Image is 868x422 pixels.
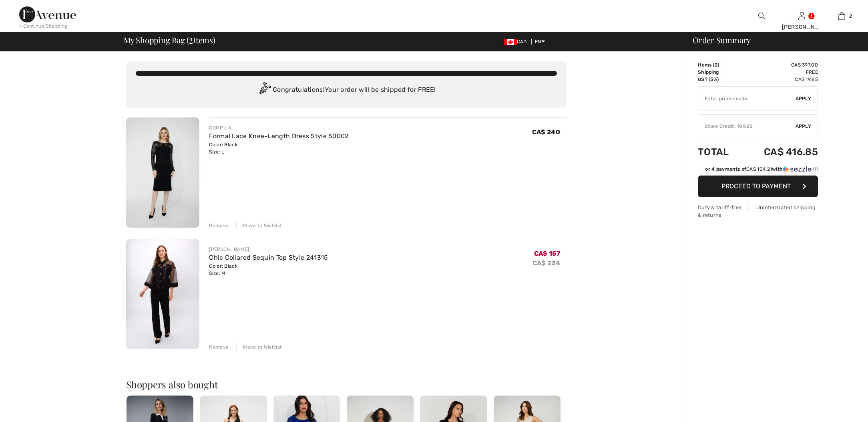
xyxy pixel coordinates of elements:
[798,12,805,20] a: Sign In
[838,11,845,21] img: My Bag
[849,12,852,20] span: 2
[741,76,818,83] td: CA$ 19.85
[236,343,282,351] div: Move to Wishlist
[698,176,818,197] button: Proceed to Payment
[19,6,76,22] img: 1ère Avenue
[209,254,328,261] a: Chic Collared Sequin Top Style 241315
[698,76,741,83] td: GST (5%)
[504,39,530,44] span: CAD
[705,166,818,173] div: or 4 payments of with
[798,11,805,21] img: My Info
[209,343,229,351] div: Remove
[209,222,229,229] div: Remove
[698,123,796,130] div: Store Credit: 109.20
[782,23,821,31] div: [PERSON_NAME]
[758,11,765,21] img: search the website
[822,11,861,21] a: 2
[746,166,772,172] span: CA$ 104.21
[683,36,863,44] div: Order Summary
[698,61,741,69] td: Items ( )
[741,69,818,76] td: Free
[189,34,193,44] span: 2
[698,69,741,76] td: Shipping
[532,128,560,136] span: CA$ 240
[741,138,818,166] td: CA$ 416.85
[796,123,812,130] span: Apply
[721,182,791,190] span: Proceed to Payment
[209,132,348,140] a: Formal Lace Knee-Length Dress Style 50002
[257,82,273,98] img: Congratulation2.svg
[741,61,818,69] td: CA$ 397.00
[698,138,741,166] td: Total
[136,82,557,98] div: Congratulations! Your order will be shipped for FREE!
[783,166,812,173] img: Sezzle
[126,117,199,228] img: Formal Lace Knee-Length Dress Style 50002
[715,62,717,68] span: 2
[236,222,282,229] div: Move to Wishlist
[534,250,560,257] span: CA$ 157
[698,204,818,219] div: Duty & tariff-free | Uninterrupted shipping & returns
[209,141,348,155] div: Color: Black Size: L
[504,39,517,45] img: Canadian Dollar
[209,262,328,277] div: Color: Black Size: M
[126,239,199,349] img: Chic Collared Sequin Top Style 241315
[126,380,567,389] h2: Shoppers also bought
[535,39,545,44] span: EN
[209,246,328,253] div: [PERSON_NAME]
[698,87,796,111] input: Promo code
[19,22,68,30] div: < Continue Shopping
[698,166,818,176] div: or 4 payments ofCA$ 104.21withSezzle Click to learn more about Sezzle
[532,259,560,267] s: CA$ 224
[124,36,215,44] span: My Shopping Bag ( Items)
[209,124,348,131] div: COMPLI K
[796,95,812,102] span: Apply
